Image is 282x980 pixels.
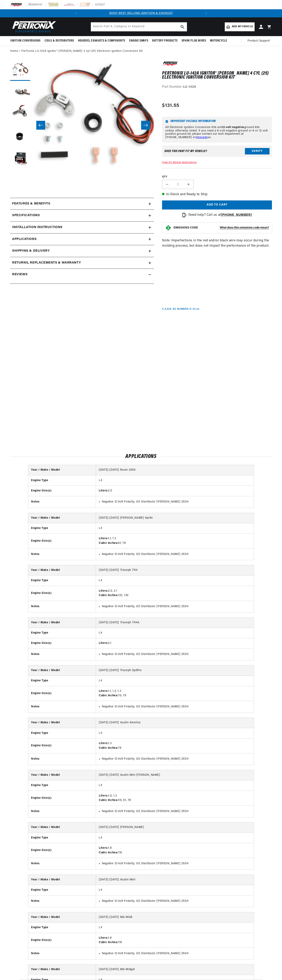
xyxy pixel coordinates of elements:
[28,618,96,628] th: Year / Make / Model
[232,25,253,29] span: Add my vehicle
[10,210,154,221] summary: Specifications
[28,601,96,612] th: Notes
[96,770,254,780] td: [DATE]-[DATE] Austin Mini [PERSON_NAME]
[12,237,36,242] span: Applications
[162,192,272,197] p: In-Stock and Ready to Ship
[28,565,96,575] th: Year / Make / Model
[28,575,96,586] th: Engine Type
[12,213,40,218] h2: Specifications
[96,475,254,486] td: L4
[152,39,178,43] span: Battery Products
[28,648,96,660] th: Notes
[210,39,227,43] span: Motorcycle
[28,875,96,885] th: Year / Make / Model
[99,542,118,545] strong: Cubic Inches:
[10,61,154,190] media-gallery: Gallery Viewer
[28,791,96,806] th: Engine Size(s)
[28,548,96,560] th: Notes
[28,728,96,738] th: Engine Type
[28,738,96,753] th: Engine Size(s)
[96,628,254,638] td: L4
[96,638,254,648] td: 2.1
[102,500,251,504] li: Negative 12-Volt Polarity; OE Distributor [PERSON_NAME] 25D4
[28,534,96,548] th: Engine Size(s)
[99,941,118,944] strong: Cubic Inches:
[129,39,148,43] span: Engine Swaps
[102,951,251,956] li: Negative 12-Volt Polarity; OE Distributor [PERSON_NAME] 25D4
[10,39,41,43] span: Ignition Conversions
[28,885,96,895] th: Engine Type
[96,618,254,628] td: [DATE]-[DATE] Triumph TR4A
[248,36,272,46] summary: Product Support
[45,39,74,43] span: Coils & Distributors
[102,757,251,761] li: Negative 12-Volt Polarity; OE Distributor [PERSON_NAME] 25D4
[174,226,198,229] strong: EMISSIONS CODE
[28,465,96,475] th: Year / Make / Model
[96,676,254,686] td: L4
[102,652,251,657] li: Negative 12-Volt Polarity; OE Distributor [PERSON_NAME] 25D4
[10,234,154,245] a: Applications
[99,642,108,645] strong: Liters:
[96,486,254,496] td: 2.0
[10,49,18,53] a: Home
[10,61,30,81] button: Load image 1 in gallery view
[96,523,254,533] td: L4
[180,36,208,46] summary: Spark Plug Wires
[28,638,96,648] th: Engine Size(s)
[96,586,254,601] td: 2.0, 2.1 122, 130
[245,148,270,154] button: Verify
[174,226,269,230] button: EMISSIONS CODEWhat does this emissions code mean?
[183,85,196,89] strong: LU-142A
[102,552,251,557] li: Negative 12-Volt Polarity; OE Distributor [PERSON_NAME] 25D4
[99,489,108,492] strong: Liters:
[99,936,108,939] strong: Liters:
[10,454,272,459] h2: Applications
[43,36,76,46] summary: Coils & Distributors
[10,257,154,269] summary: Returns, Replacements & Warranty
[162,308,199,311] p: C.A.R.B. EO Number: D-57-22
[76,36,127,46] summary: Headers, Exhausts & Components
[96,513,254,523] td: [DATE]-[DATE] [PERSON_NAME] Sprite
[102,604,251,609] li: Negative 12-Volt Polarity; OE Distributor [PERSON_NAME] 25D4
[28,964,96,975] th: Year / Make / Model
[222,126,244,129] strong: 12-volt negative
[28,843,96,858] th: Engine Size(s)
[96,665,254,676] td: [DATE]-[DATE] Triumph Spitfire
[10,20,56,34] img: Pertronix
[188,213,252,218] p: Need help? Call us at
[99,690,108,693] strong: Liters:
[162,71,272,80] h1: PerTronix LU-142A Ignitor® [PERSON_NAME] 4 cyl (25) Electronic Ignition Conversion Kit
[10,198,154,210] summary: Features & Benefits
[96,964,254,975] td: [DATE]-[DATE] MG Midget
[162,200,272,210] button: Add to cart
[28,912,96,923] th: Year / Make / Model
[96,565,254,575] td: [DATE]-[DATE] Triumph TR4
[99,799,118,802] strong: Cubic Inches:
[28,895,96,907] th: Notes
[182,39,206,43] span: Spark Plug Wires
[221,213,252,217] a: [PHONE_NUMBER]
[225,22,255,31] a: Add my vehicle
[72,9,80,17] button: Translation missing: en.sections.announcements.previous_announcement
[12,248,50,254] h2: Shipping & Delivery
[12,225,62,230] h2: Installation instructions
[99,851,118,854] strong: Cubic Inches:
[99,589,108,592] strong: Liters:
[12,260,81,266] h2: Returns, Replacements & Warranty
[10,83,30,103] button: Load image 2 in gallery view
[96,728,254,738] td: L4
[208,36,229,46] summary: Motorcycle
[102,809,251,814] li: Negative 12-Volt Polarity; OE Distributor [PERSON_NAME] 25D4
[99,594,118,597] strong: Cubic Inches:
[36,121,45,130] button: Slide left
[80,11,202,16] div: Announcement
[99,847,108,850] strong: Liters:
[96,843,254,858] td: 1.8 110
[28,753,96,765] th: Notes
[162,161,197,164] a: View All Vehicle Applications
[10,269,154,280] summary: Reviews
[127,36,150,46] summary: Engine Swaps
[165,120,269,123] h6: Important Voltage Information
[248,39,270,43] span: Product Support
